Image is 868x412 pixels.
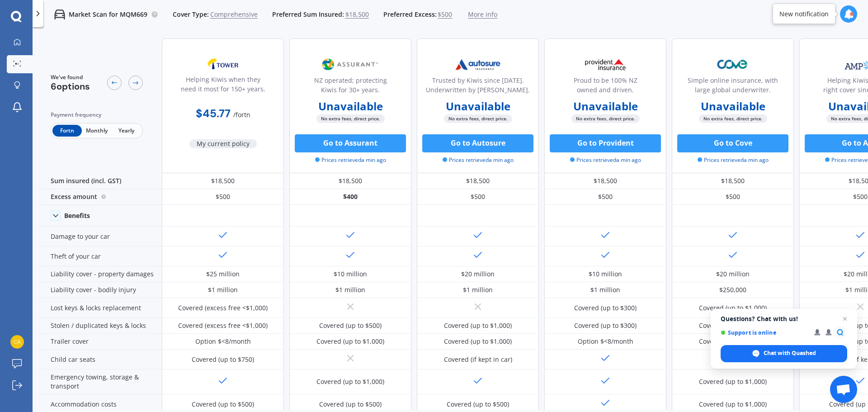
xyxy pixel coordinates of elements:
div: Covered (excess free <$1,000) [178,321,268,330]
div: $500 [544,189,666,205]
span: No extra fees, direct price. [316,114,385,123]
span: Prices retrieved a min ago [570,156,641,164]
div: Covered (up to $1,000) [444,321,512,330]
button: Go to Provident [550,134,661,152]
div: Lost keys & locks replacement [40,298,162,318]
div: $400 [289,189,411,205]
div: $10 million [334,270,367,279]
div: Liability cover - property damages [40,266,162,282]
span: / fortn [233,110,250,119]
div: Covered (up to $500) [319,321,382,330]
div: Simple online insurance, with large global underwriter. [679,76,786,98]
div: Covered (up to $300) [574,321,637,330]
span: Chat with Quashed [721,345,847,362]
div: Covered (up to $300) [574,303,637,313]
div: Emergency towing, storage & transport [40,369,162,394]
p: Market Scan for MQM669 [69,10,147,19]
div: $500 [417,189,539,205]
div: Trusted by Kiwis since [DATE]. Underwritten by [PERSON_NAME]. [425,76,531,98]
a: Open chat [830,376,857,403]
img: b199f0e56931908822c8371fd3b8b589 [10,335,24,349]
div: Payment frequency [51,110,143,119]
b: Unavailable [446,102,510,111]
div: Covered (up to $1,000) [316,377,384,386]
div: Helping Kiwis when they need it most for 150+ years. [170,75,276,97]
span: Comprehensive [210,10,258,19]
div: $18,500 [162,173,284,189]
div: Damage to your car [40,227,162,246]
b: $45.77 [196,106,231,120]
div: $500 [672,189,794,205]
div: Benefits [64,212,90,220]
div: $500 [162,189,284,205]
div: $18,500 [544,173,666,189]
span: Prices retrieved a min ago [698,156,769,164]
span: Fortn [52,125,82,137]
div: Covered (up to $500) [447,400,509,409]
span: Chat with Quashed [764,349,816,357]
div: Theft of your car [40,246,162,266]
div: $10 million [589,270,622,279]
img: Assurant.png [321,53,380,76]
span: $500 [438,10,452,19]
span: No extra fees, direct price. [699,114,767,123]
div: $1 million [335,285,365,294]
img: car.f15378c7a67c060ca3f3.svg [54,9,65,20]
div: Stolen / duplicated keys & locks [40,318,162,334]
div: NZ operated; protecting Kiwis for 30+ years. [297,76,404,98]
div: Child car seats [40,350,162,369]
img: Cove.webp [703,53,763,76]
div: Option $<8/month [578,337,633,346]
span: Support is online [721,329,808,336]
div: $18,500 [417,173,539,189]
div: $18,500 [289,173,411,189]
div: Proud to be 100% NZ owned and driven. [552,76,659,98]
button: Go to Cove [677,134,788,152]
div: $1 million [463,285,493,294]
div: Covered (up to $500) [192,400,254,409]
span: No extra fees, direct price. [571,114,640,123]
div: Covered (up to $750) [192,355,254,364]
div: Covered (up to $1,000) [699,321,767,330]
img: Tower.webp [193,52,253,75]
span: Preferred Sum Insured: [272,10,344,19]
span: $18,500 [345,10,369,19]
div: New notification [779,9,829,19]
span: No extra fees, direct price. [444,114,512,123]
b: Unavailable [701,102,765,111]
div: Covered (up to $500) [319,400,382,409]
div: Sum insured (incl. GST) [40,173,162,189]
span: We've found [51,73,90,81]
div: Covered (up to $1,000) [444,337,512,346]
img: Autosure.webp [448,53,508,76]
div: Trailer cover [40,334,162,350]
span: More info [468,10,497,19]
button: Go to Autosure [422,134,533,152]
div: $1 million [208,285,238,294]
span: Questions? Chat with us! [721,315,847,322]
span: 6 options [51,81,90,92]
div: Covered (up to $1,000) [699,303,767,313]
div: Covered (excess free <$1,000) [178,303,268,313]
span: Cover Type: [173,10,209,19]
span: My current policy [189,139,257,148]
div: Option $<8/month [195,337,251,346]
span: Prices retrieved a min ago [443,156,514,164]
b: Unavailable [573,102,638,111]
div: Covered (up to $1,000) [699,337,767,346]
button: Go to Assurant [295,134,406,152]
img: Provident.png [576,53,635,76]
div: Covered (up to $1,000) [699,377,767,386]
div: $20 million [461,270,495,279]
div: Excess amount [40,189,162,205]
span: Yearly [112,125,141,137]
div: Liability cover - bodily injury [40,282,162,298]
div: $25 million [206,270,240,279]
div: $20 million [716,270,750,279]
span: Prices retrieved a min ago [315,156,386,164]
span: Preferred Excess: [383,10,437,19]
div: $1 million [590,285,620,294]
div: Covered (up to $1,000) [316,337,384,346]
div: Covered (if kept in car) [444,355,512,364]
div: $18,500 [672,173,794,189]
